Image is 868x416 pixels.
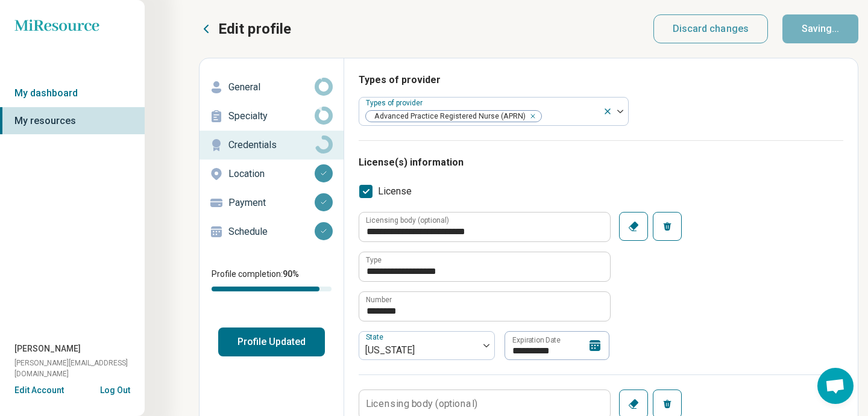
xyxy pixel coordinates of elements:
[218,19,291,39] p: Edit profile
[200,188,344,217] a: Payment
[228,109,315,123] p: Specialty
[817,368,854,404] a: Open chat
[782,14,858,43] button: Saving...
[366,296,392,303] label: Number
[366,217,449,224] label: Licensing body (optional)
[14,384,64,397] button: Edit Account
[228,138,315,152] p: Credentials
[359,252,610,281] input: credential.licenses.0.name
[653,14,769,43] button: Discard changes
[200,261,344,299] div: Profile completion:
[366,256,382,264] label: Type
[283,269,299,279] span: 90 %
[366,399,477,409] label: Licensing body (optional)
[378,184,412,199] span: License
[359,73,843,87] h3: Types of provider
[212,287,332,291] div: Profile completion
[200,217,344,246] a: Schedule
[228,167,315,181] p: Location
[14,358,145,379] span: [PERSON_NAME][EMAIL_ADDRESS][DOMAIN_NAME]
[218,328,325,356] button: Profile Updated
[100,384,130,394] button: Log Out
[200,102,344,131] a: Specialty
[228,80,315,95] p: General
[200,131,344,160] a: Credentials
[200,73,344,102] a: General
[359,155,843,170] h3: License(s) information
[366,333,386,341] label: State
[199,19,291,39] button: Edit profile
[228,225,315,239] p: Schedule
[14,343,81,355] span: [PERSON_NAME]
[366,111,529,122] span: Advanced Practice Registered Nurse (APRN)
[200,160,344,188] a: Location
[366,99,425,107] label: Types of provider
[228,196,315,210] p: Payment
